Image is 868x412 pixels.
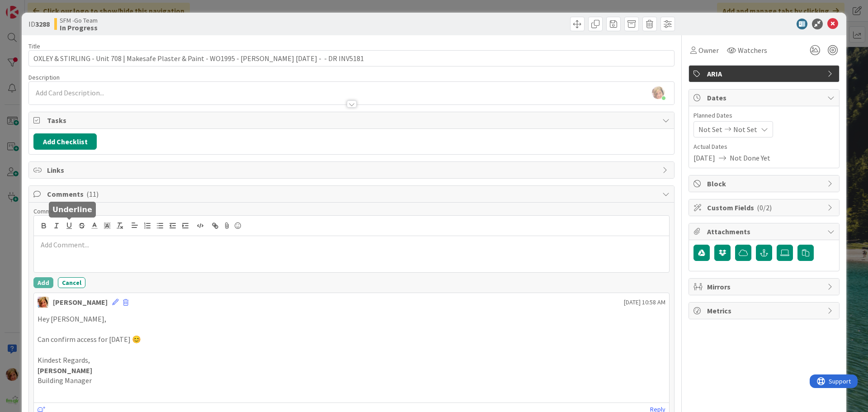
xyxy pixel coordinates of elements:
[38,297,48,308] img: KD
[52,205,92,214] h5: Underline
[707,305,823,316] span: Metrics
[707,68,823,79] span: ARIA
[28,42,40,50] label: Title
[698,124,722,135] span: Not Set
[38,375,665,386] p: Building Manager
[757,203,772,212] span: ( 0/2 )
[693,152,715,163] span: [DATE]
[53,297,108,308] div: [PERSON_NAME]
[733,124,757,135] span: Not Set
[60,17,98,24] span: SFM -Go Team
[58,277,85,288] button: Cancel
[47,189,658,199] span: Comments
[698,45,719,56] span: Owner
[693,111,835,120] span: Planned Dates
[693,142,835,152] span: Actual Dates
[33,207,60,215] span: Comment
[707,281,823,292] span: Mirrors
[738,45,767,56] span: Watchers
[38,355,665,365] p: Kindest Regards,
[28,73,60,81] span: Description
[19,1,41,12] span: Support
[60,24,98,31] b: In Progress
[707,92,823,103] span: Dates
[652,86,665,99] img: KiSwxcFcLogleto2b8SsqFMDUcOqpmCz.jpg
[35,19,50,28] b: 3288
[86,189,99,199] span: ( 11 )
[624,298,665,307] span: [DATE] 10:58 AM
[38,314,665,324] p: Hey [PERSON_NAME],
[707,202,823,213] span: Custom Fields
[707,226,823,237] span: Attachments
[28,19,50,29] span: ID
[707,178,823,189] span: Block
[33,133,97,150] button: Add Checklist
[38,366,92,375] strong: [PERSON_NAME]
[47,165,658,175] span: Links
[28,50,675,66] input: type card name here...
[33,277,53,288] button: Add
[47,115,658,126] span: Tasks
[38,334,665,345] p: Can confirm access for [DATE] 😊
[730,152,770,163] span: Not Done Yet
